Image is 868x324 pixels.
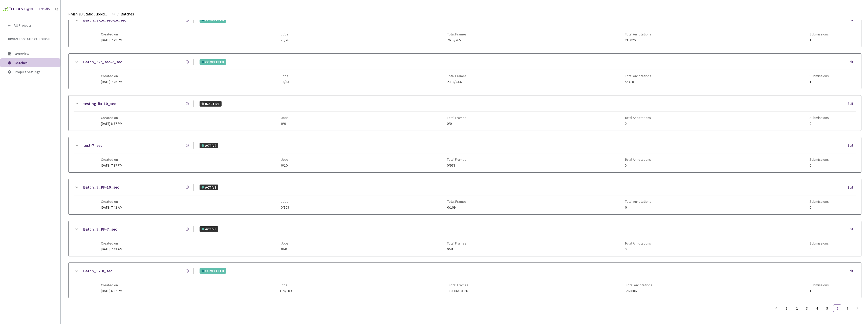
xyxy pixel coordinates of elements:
span: Total Frames [447,241,466,245]
span: Submissions [810,116,829,120]
span: [DATE] 7:42 AM [101,205,122,210]
span: Total Annotations [625,241,651,245]
div: testing-fix-10_secINACTIVEEditCreated on[DATE] 8:37 PMJobs0/0Total Frames0/0Total Annotations0Sub... [69,95,861,131]
a: 4 [813,305,821,312]
span: 0/979 [447,164,466,167]
div: Batch_3-10_sec-10_secCOMPLETEDEditCreated on[DATE] 7:29 PMJobs76/76Total Frames7655/7655Total Ann... [69,12,861,47]
div: Batch_3-7_sec-7_secCOMPLETEDEditCreated on[DATE] 7:26 PMJobs33/33Total Frames2332/2332Total Annot... [69,54,861,89]
span: Batches [15,60,28,65]
span: 55418 [625,80,651,84]
span: Created on [101,283,122,287]
span: right [856,307,859,310]
span: Total Frames [447,199,467,204]
span: Jobs [281,199,289,204]
span: Total Annotations [625,32,651,36]
span: Batches [121,11,134,17]
span: Jobs [281,241,289,245]
span: Submissions [810,74,829,78]
span: Created on [101,116,122,120]
div: Batch_5_KF-10_secACTIVEEditCreated on[DATE] 7:42 AMJobs0/109Total Frames0/109Total Annotations0Su... [69,179,861,214]
span: 0/41 [447,247,466,251]
li: 4 [813,304,821,312]
span: 0 [810,164,829,167]
a: 3 [803,305,811,312]
span: [DATE] 7:29 PM [101,38,122,42]
span: Created on [101,74,122,78]
span: Overview [15,51,29,56]
a: 5 [823,305,831,312]
li: Previous Page [772,304,780,312]
span: 0/0 [281,122,289,126]
button: right [853,304,861,312]
span: Project Settings [15,70,40,74]
span: Total Frames [447,74,467,78]
div: Batch_5_KF-7_secACTIVEEditCreated on[DATE] 7:42 AMJobs0/41Total Frames0/41Total Annotations0Submi... [69,221,861,256]
span: [DATE] 7:26 PM [101,79,122,84]
div: Edit [848,101,856,106]
span: 0/109 [281,206,289,209]
li: 2 [793,304,801,312]
a: Batch_3-7_sec-7_sec [83,59,122,65]
span: 7655/7655 [447,38,467,42]
span: 263686 [626,289,652,293]
div: COMPLETED [200,268,226,274]
span: Created on [101,32,122,36]
span: 0 [625,122,651,126]
span: Submissions [810,199,829,204]
span: 1 [810,80,829,84]
div: Edit [848,227,856,232]
li: 6 [833,304,841,312]
span: 0 [810,206,829,209]
span: Created on [101,241,122,245]
span: [DATE] 7:42 AM [101,247,122,251]
span: 0/109 [447,206,467,209]
div: test-7_secACTIVEEditCreated on[DATE] 7:37 PMJobs0/10Total Frames0/979Total Annotations0Submissions0 [69,137,861,172]
div: ACTIVE [200,143,218,148]
div: COMPLETED [200,59,226,65]
span: [DATE] 6:32 PM [101,289,122,293]
span: Submissions [810,157,829,161]
span: All Projects [14,23,32,28]
span: Total Annotations [626,283,652,287]
a: 6 [833,305,841,312]
span: 10966/10966 [449,289,468,293]
span: [DATE] 8:37 PM [101,121,122,126]
a: Batch_5-10_sec [83,268,112,274]
div: GT Studio [36,7,50,12]
span: 210026 [625,38,651,42]
span: 0 [625,164,651,167]
a: 1 [783,305,790,312]
div: ACTIVE [200,226,218,232]
li: 3 [803,304,811,312]
span: 0 [625,247,651,251]
li: 1 [783,304,791,312]
span: Jobs [281,157,289,161]
span: Total Annotations [625,116,651,120]
div: Edit [848,18,856,23]
span: 109/109 [280,289,292,293]
div: Edit [848,269,856,274]
a: 7 [843,305,851,312]
span: Total Frames [447,32,467,36]
span: 1 [810,289,829,293]
span: Submissions [810,241,829,245]
a: test-7_sec [83,142,102,149]
span: Created on [101,157,122,161]
span: [DATE] 7:37 PM [101,163,122,168]
span: Total Frames [447,157,466,161]
span: 0/10 [281,164,289,167]
span: Jobs [281,32,289,36]
span: Total Frames [449,283,468,287]
a: Batch_5_KF-10_sec [83,184,119,190]
span: Jobs [280,283,292,287]
li: / [117,11,119,17]
a: testing-fix-10_sec [83,100,116,107]
span: 1 [810,38,829,42]
div: INACTIVE [200,101,222,107]
span: Submissions [810,283,829,287]
li: Next Page [853,304,861,312]
span: Rivian 3D Static Cuboids fixed[2024-25] [8,37,53,41]
span: 2332/2332 [447,80,467,84]
a: Batch_3-10_sec-10_sec [83,17,126,23]
span: Total Frames [447,116,466,120]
